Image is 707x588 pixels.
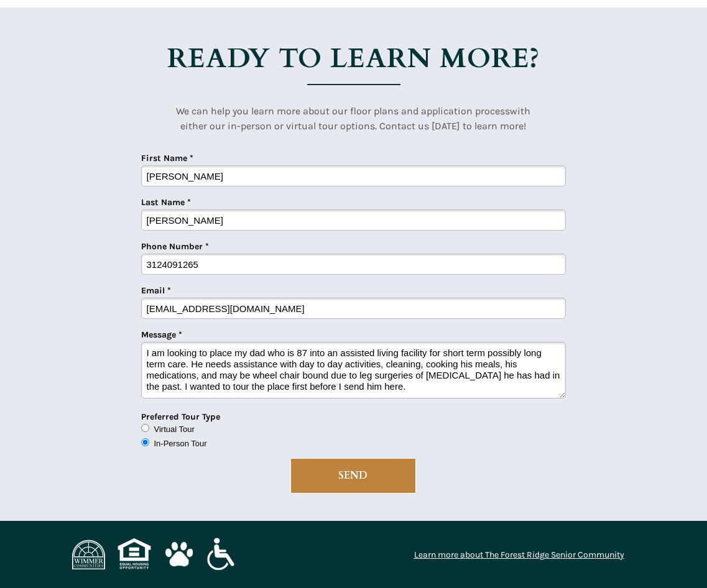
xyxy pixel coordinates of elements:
[141,411,220,422] span: Preferred Tour Type
[176,105,259,117] span: We can help you le
[141,241,209,252] span: Phone Number *
[167,40,540,77] strong: READY TO LEARN MORE?
[141,197,191,208] span: Last Name *
[259,105,510,117] span: arn more about our floor plans and application process
[290,458,416,494] button: SEND
[141,153,193,163] span: First Name *
[291,470,415,482] span: SEND
[141,285,171,296] span: Email *
[154,439,207,448] span: In-Person Tour
[154,425,195,434] span: Virtual Tour
[141,329,182,340] span: Message *
[414,549,624,560] a: Learn more about The Forest Ridge Senior Community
